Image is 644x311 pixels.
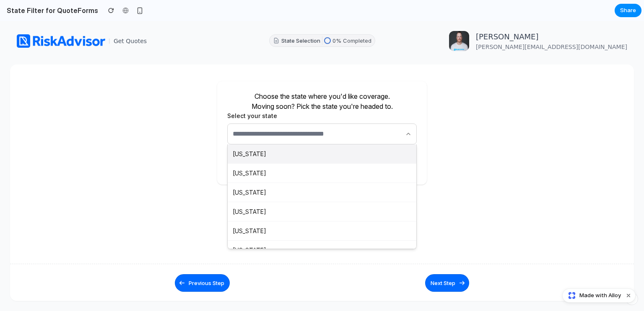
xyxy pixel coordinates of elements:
[227,80,417,90] p: Moving soon? Pick the state you're headed to.
[228,181,416,200] div: [US_STATE]
[281,15,322,24] span: State Selection
[228,123,416,143] div: [US_STATE]
[615,4,641,17] button: Share
[425,253,469,271] button: Next Step
[228,200,416,220] div: [US_STATE]
[114,16,147,24] span: Get Quotes
[17,13,105,27] img: team-logo
[449,10,469,30] img: assets/TgS4RZTL2E3omp2J1UWFdZjxjO3urbNd0did8gb1.jpg
[332,15,336,24] span: 0
[228,162,416,181] div: [US_STATE]
[476,10,627,22] p: [PERSON_NAME]
[623,290,634,301] button: Dismiss watermark
[227,90,417,99] label: Select your state
[563,291,622,300] a: Made with Alloy
[175,253,230,271] button: Previous Step
[228,220,416,239] div: [US_STATE]
[620,6,636,15] span: Share
[579,291,621,300] span: Made with Alloy
[336,15,371,24] span: % Completed
[228,143,416,162] div: [US_STATE]
[227,70,417,80] h4: Choose the state where you'd like coverage.
[109,17,110,23] span: |
[3,5,98,15] h2: State Filter for QuoteForms
[476,22,627,30] p: [PERSON_NAME][EMAIL_ADDRESS][DOMAIN_NAME]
